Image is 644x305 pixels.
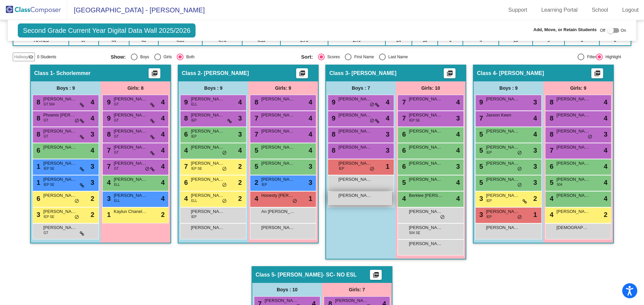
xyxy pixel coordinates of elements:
mat-icon: picture_as_pdf [151,70,159,79]
span: 7 [253,115,258,122]
div: Girls [161,54,172,60]
span: 7 [548,147,553,154]
span: 4 [161,161,165,171]
span: 4 [456,97,460,107]
span: 1 [35,179,40,186]
span: [PERSON_NAME] [556,144,590,151]
span: 4 [161,194,165,204]
span: GT [114,166,119,171]
a: Support [503,5,533,15]
span: [PERSON_NAME] [43,192,77,199]
span: [PERSON_NAME] [556,176,590,183]
div: Scores [325,54,340,60]
span: 3 [386,145,389,155]
span: [GEOGRAPHIC_DATA] - [PERSON_NAME] [67,5,205,15]
button: Print Students Details [149,68,160,78]
span: 504 SE [409,230,420,235]
span: GT [114,102,119,107]
span: [PERSON_NAME] [191,192,224,199]
span: do_not_disturb_alt [370,118,374,124]
span: 1 [386,161,389,171]
span: 504 [557,182,562,187]
span: 5 [478,131,483,138]
span: [PERSON_NAME] [338,144,372,151]
span: 9 [478,98,483,106]
span: [PERSON_NAME] [338,176,372,183]
span: 4 [604,161,607,171]
span: [PERSON_NAME] [486,224,520,231]
span: 5 [400,179,406,186]
span: 8 [35,131,40,138]
span: 4 [91,97,94,107]
span: [PERSON_NAME] [486,160,520,167]
span: 9 [105,115,111,122]
span: IEP [486,150,492,155]
mat-icon: visibility_off [28,54,34,60]
span: IEP [486,214,492,219]
span: do_not_disturb_alt [222,166,227,172]
span: Class 4 [477,70,496,77]
span: Class 3 [329,70,348,77]
span: 4 [604,194,607,204]
span: 3 [456,113,460,123]
div: Last Name [386,54,408,60]
span: GT [114,118,119,123]
span: do_not_disturb_alt [222,182,227,188]
span: 6 [35,147,40,154]
span: do_not_disturb_alt [517,166,522,172]
span: [PERSON_NAME] [338,160,372,167]
a: Logout [617,5,644,15]
span: 8 [35,115,40,122]
span: 3 [533,161,537,171]
span: 4 [456,145,460,155]
span: [PERSON_NAME][MEDICAL_DATA] [486,96,520,102]
span: do_not_disturb_alt [517,182,522,188]
span: [PERSON_NAME] [PERSON_NAME] [191,208,224,215]
span: 2 [604,210,607,220]
span: 4 [91,145,94,155]
span: 4 [533,129,537,139]
div: Girls: 9 [248,81,318,95]
span: IEP [262,182,267,187]
span: [PERSON_NAME] [114,96,147,102]
span: [PERSON_NAME] [338,192,372,199]
span: [PERSON_NAME] [43,160,77,167]
span: do_not_disturb_alt [517,215,522,220]
span: 6 [35,195,40,202]
span: [PERSON_NAME] [409,96,442,102]
span: [PERSON_NAME] [409,112,442,119]
a: Learning Portal [536,5,583,15]
span: 3 [91,177,94,187]
div: Boys : 9 [474,81,543,95]
span: [PERSON_NAME] [191,176,224,183]
span: IEP SE [44,166,54,171]
span: 3 [309,161,312,171]
span: Add, Move, or Retain Students [533,26,597,33]
span: Berklee [PERSON_NAME] [409,192,442,199]
button: Print Students Details [370,270,382,280]
span: 1 [309,194,312,204]
span: do_not_disturb_alt [74,118,79,124]
span: 4 [161,113,165,123]
span: 4 [456,194,460,204]
span: 1 [35,163,40,170]
span: GT [114,150,119,155]
span: GT 504 [44,102,55,107]
span: 4 [456,177,460,187]
div: Girls: 8 [101,81,170,95]
span: [PERSON_NAME] [261,160,295,167]
span: GT [44,230,48,235]
span: - Schorlemmer [53,70,91,77]
span: [PERSON_NAME] [486,128,520,135]
span: 1 [105,211,111,218]
span: 5 [253,163,258,170]
span: 4 [456,129,460,139]
span: 9 [182,98,188,106]
span: [PERSON_NAME] [261,144,295,151]
span: Sort: [301,54,313,60]
span: do_not_disturb_alt [292,199,297,204]
span: 3 [238,113,242,123]
span: 4 [161,129,165,139]
mat-radio-group: Select an option [301,54,487,60]
span: [PERSON_NAME] [556,96,590,102]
